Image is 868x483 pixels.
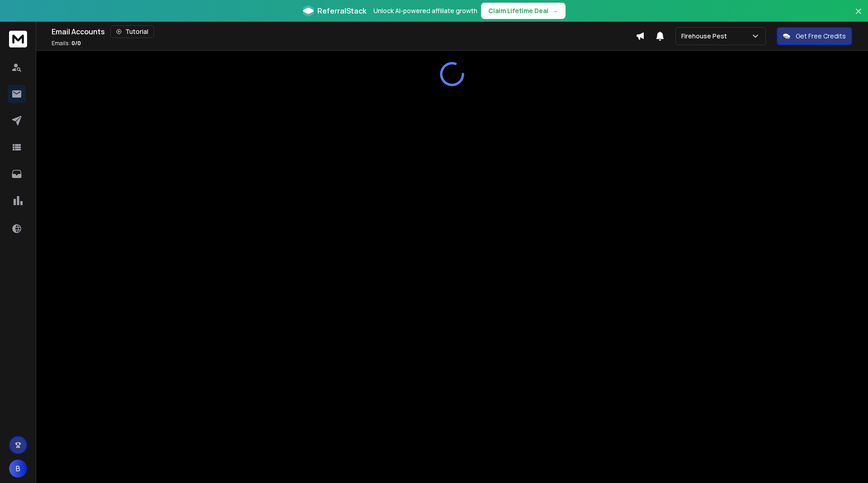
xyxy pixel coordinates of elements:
div: Email Accounts [52,25,636,38]
button: B [9,460,27,478]
p: Emails : [52,40,81,47]
p: Firehouse Pest [681,32,731,41]
span: ReferralStack [317,5,366,16]
p: Unlock AI-powered affiliate growth [373,6,477,15]
p: Get Free Credits [796,32,846,41]
button: Close banner [853,5,864,27]
button: Claim Lifetime Deal→ [481,3,566,19]
span: → [552,6,558,15]
button: Get Free Credits [777,27,852,45]
button: Tutorial [110,25,154,38]
span: 0 / 0 [71,39,81,47]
